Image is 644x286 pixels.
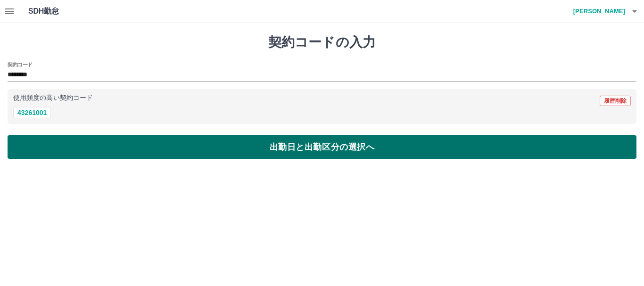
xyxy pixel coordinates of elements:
button: 出勤日と出勤区分の選択へ [8,135,636,159]
p: 使用頻度の高い契約コード [13,95,93,101]
h2: 契約コード [8,61,33,68]
button: 履歴削除 [600,96,631,106]
button: 43261001 [13,107,51,118]
h1: 契約コードの入力 [8,34,636,50]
